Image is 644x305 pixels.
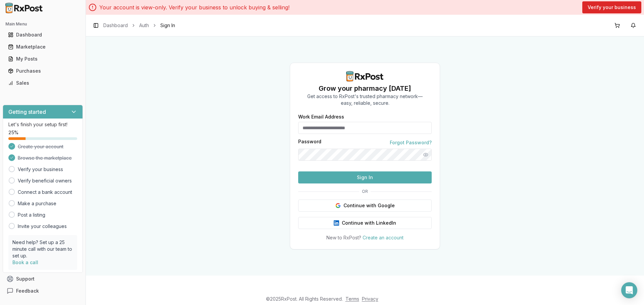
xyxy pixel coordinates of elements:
[8,68,77,74] div: Purchases
[359,189,371,194] span: OR
[8,129,18,136] span: 25 %
[18,200,56,207] a: Make a purchase
[8,121,77,128] p: Let's finish your setup first!
[3,273,83,285] button: Support
[3,29,83,40] button: Dashboard
[3,42,83,52] button: Marketplace
[420,149,432,161] button: Show password
[298,200,432,212] button: Continue with Google
[307,84,423,93] h1: Grow your pharmacy [DATE]
[18,177,72,184] a: Verify beneficial owners
[12,239,73,259] p: Need help? Set up a 25 minute call with our team to set up.
[298,217,432,229] button: Continue with LinkedIn
[18,166,63,173] a: Verify your business
[3,66,83,76] button: Purchases
[5,77,80,89] a: Sales
[343,71,386,82] img: RxPost Logo
[5,53,80,65] a: My Posts
[298,171,432,183] button: Sign In
[5,29,80,41] a: Dashboard
[334,220,339,226] img: LinkedIn
[139,22,149,29] a: Auth
[5,21,80,27] h2: Main Menu
[18,189,72,196] a: Connect a bank account
[103,22,175,29] nav: breadcrumb
[18,223,67,230] a: Invite your colleagues
[8,80,77,86] div: Sales
[363,235,404,240] a: Create an account
[8,108,46,116] h3: Getting started
[3,3,46,13] img: RxPost Logo
[5,41,80,53] a: Marketplace
[18,155,72,161] span: Browse the marketplace
[326,235,361,240] span: New to RxPost?
[103,22,128,29] a: Dashboard
[16,288,39,294] span: Feedback
[8,56,77,62] div: My Posts
[18,212,45,218] a: Post a listing
[345,296,359,302] a: Terms
[12,259,38,265] a: Book a call
[298,139,321,146] label: Password
[18,143,63,150] span: Create your account
[3,285,83,297] button: Feedback
[298,115,432,119] label: Work Email Address
[307,93,423,106] p: Get access to RxPost's trusted pharmacy network— easy, reliable, secure.
[160,22,175,29] span: Sign In
[8,44,77,50] div: Marketplace
[5,65,80,77] a: Purchases
[3,78,83,88] button: Sales
[390,139,432,146] a: Forgot Password?
[621,282,637,298] div: Open Intercom Messenger
[8,31,77,38] div: Dashboard
[335,203,341,208] img: Google
[362,296,378,302] a: Privacy
[99,3,289,11] p: Your account is view-only. Verify your business to unlock buying & selling!
[582,1,641,13] button: Verify your business
[3,54,83,64] button: My Posts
